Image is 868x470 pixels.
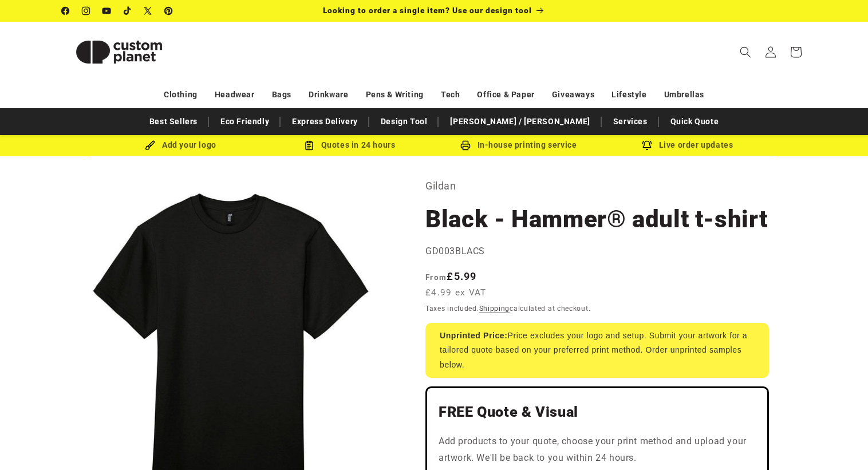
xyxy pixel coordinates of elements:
[603,138,772,152] div: Live order updates
[642,140,652,151] img: Order updates
[439,433,756,467] p: Add products to your quote, choose your print method and upload your artwork. We'll be back to yo...
[425,286,487,299] span: £4.99 ex VAT
[552,85,594,105] a: Giveaways
[304,140,314,151] img: Order Updates Icon
[96,138,265,152] div: Add your logo
[164,85,198,105] a: Clothing
[441,85,460,105] a: Tech
[286,112,364,132] a: Express Delivery
[144,112,203,132] a: Best Sellers
[665,112,725,132] a: Quick Quote
[607,112,653,132] a: Services
[733,40,758,65] summary: Search
[479,305,510,313] a: Shipping
[439,403,756,421] h2: FREE Quote & Visual
[145,140,155,151] img: Brush Icon
[309,85,348,105] a: Drinkware
[425,204,769,235] h1: Black - Hammer® adult t-shirt
[425,246,485,256] span: GD003BLACS
[272,85,291,105] a: Bags
[460,140,471,151] img: In-house printing
[215,85,255,105] a: Headwear
[434,138,603,152] div: In-house printing service
[375,112,433,132] a: Design Tool
[425,177,769,195] p: Gildan
[444,112,595,132] a: [PERSON_NAME] / [PERSON_NAME]
[265,138,434,152] div: Quotes in 24 hours
[425,272,447,282] span: From
[366,85,424,105] a: Pens & Writing
[215,112,275,132] a: Eco Friendly
[477,85,534,105] a: Office & Paper
[664,85,704,105] a: Umbrellas
[425,303,769,314] div: Taxes included. calculated at checkout.
[611,85,646,105] a: Lifestyle
[440,331,508,340] strong: Unprinted Price:
[425,323,769,378] div: Price excludes your logo and setup. Submit your artwork for a tailored quote based on your prefer...
[323,6,532,15] span: Looking to order a single item? Use our design tool
[62,26,176,78] img: Custom Planet
[58,22,181,82] a: Custom Planet
[425,270,477,282] strong: £5.99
